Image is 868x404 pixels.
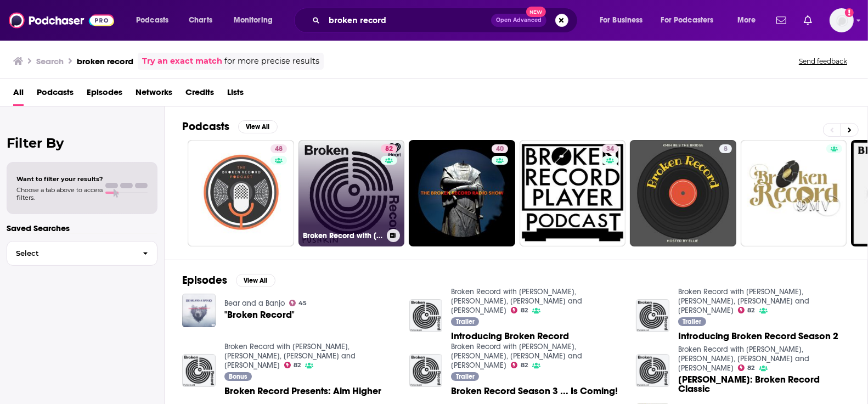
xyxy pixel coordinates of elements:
a: 48 [188,140,294,246]
a: Podcasts [37,83,74,106]
a: EpisodesView All [182,273,275,287]
a: 34 [602,144,618,153]
span: 48 [275,144,283,155]
a: 82 [511,307,528,313]
span: For Podcasters [661,13,714,28]
a: 40 [409,140,515,246]
img: "Broken Record" [182,294,216,327]
a: Introducing Broken Record [451,332,569,341]
h2: Episodes [182,273,227,287]
span: 82 [294,363,301,368]
span: Want to filter your results? [16,175,103,183]
a: Broken Record Season 3 ... Is Coming! [451,386,618,396]
img: Podchaser - Follow, Share and Rate Podcasts [9,10,114,31]
h2: Podcasts [182,120,229,133]
a: All [13,83,24,106]
img: Broken Record Season 3 ... Is Coming! [409,354,443,388]
a: 8 [630,140,736,246]
img: Nile Rodgers: Broken Record Classic [636,354,669,388]
span: More [737,13,756,28]
span: Open Advanced [496,18,542,23]
span: [PERSON_NAME]: Broken Record Classic [678,375,850,394]
a: Charts [182,12,219,29]
button: open menu [128,12,183,29]
span: Choose a tab above to access filters. [16,186,103,201]
button: View All [236,274,275,287]
a: Broken Record with Rick Rubin, Malcolm Gladwell, Bruce Headlam and Justin Richmond [678,287,809,315]
span: Trailer [456,318,475,325]
span: for more precise results [224,55,319,68]
img: User Profile [830,8,854,32]
span: For Business [600,13,643,28]
span: 40 [496,144,504,155]
button: open menu [592,12,657,29]
span: 82 [521,308,528,313]
span: 8 [724,144,728,155]
img: Introducing Broken Record Season 2 [636,299,669,333]
img: Broken Record Presents: Aim Higher [182,354,216,388]
button: View All [238,120,278,133]
h3: Search [36,56,64,66]
input: Search podcasts, credits, & more... [324,12,491,29]
a: Broken Record with Rick Rubin, Malcolm Gladwell, Bruce Headlam and Justin Richmond [451,287,582,315]
a: Broken Record with Rick Rubin, Malcolm Gladwell, Bruce Headlam and Justin Richmond [224,342,356,370]
a: Nile Rodgers: Broken Record Classic [678,375,850,394]
a: 45 [289,300,307,306]
button: Select [7,241,157,266]
a: "Broken Record" [224,310,295,319]
a: Broken Record with Rick Rubin, Malcolm Gladwell, Bruce Headlam and Justin Richmond [678,345,809,373]
a: Show notifications dropdown [799,11,816,30]
span: Trailer [683,318,702,325]
button: Open AdvancedNew [491,14,546,27]
p: Saved Searches [7,223,157,233]
a: Broken Record Presents: Aim Higher [224,386,381,396]
a: Try an exact match [142,55,222,68]
span: Monitoring [234,13,273,28]
button: open menu [654,12,730,29]
span: 82 [748,366,755,371]
a: 82 [511,362,528,368]
a: 82 [381,144,397,153]
a: Broken Record with Rick Rubin, Malcolm Gladwell, Bruce Headlam and Justin Richmond [451,342,582,370]
a: 82 [738,307,755,313]
a: 48 [270,144,287,153]
a: Lists [227,83,244,106]
span: 82 [385,144,393,155]
span: 45 [298,301,307,306]
a: 82 [284,362,301,368]
h3: broken record [77,56,133,66]
button: Show profile menu [830,8,854,32]
a: Networks [136,83,172,106]
span: 34 [606,144,614,155]
a: Bear and a Banjo [224,299,285,308]
svg: Add a profile image [845,8,854,17]
span: Bonus [229,373,247,380]
a: Introducing Broken Record Season 2 [678,332,838,341]
a: 40 [492,144,508,153]
h2: Filter By [7,135,157,151]
a: 82Broken Record with [PERSON_NAME], [PERSON_NAME], [PERSON_NAME] and [PERSON_NAME] [298,140,405,246]
span: Podcasts [136,13,168,28]
a: 34 [520,140,626,246]
a: Episodes [87,83,122,106]
h3: Broken Record with [PERSON_NAME], [PERSON_NAME], [PERSON_NAME] and [PERSON_NAME] [303,231,382,240]
span: New [526,7,546,17]
button: Send feedback [796,57,850,66]
a: Credits [185,83,214,106]
span: 82 [748,308,755,313]
img: Introducing Broken Record [409,299,443,333]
